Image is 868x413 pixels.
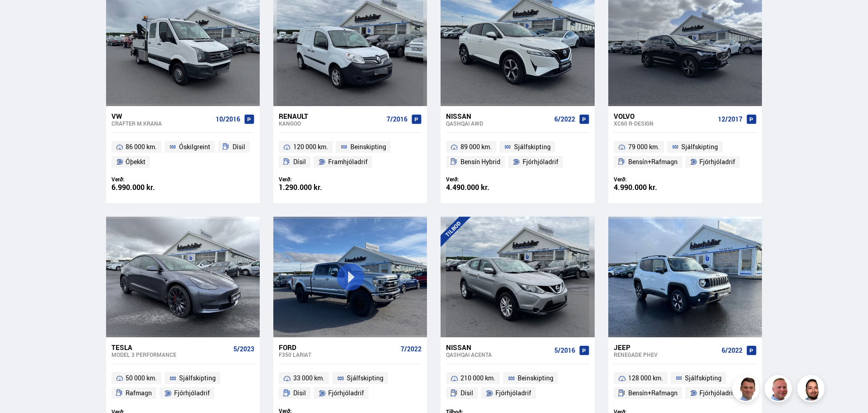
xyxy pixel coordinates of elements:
span: 120 000 km. [293,141,328,152]
span: Beinskipting [350,141,386,152]
span: 79 000 km. [628,141,659,152]
span: Sjálfskipting [681,141,718,152]
img: nhp88E3Fdnt1Opn2.png [799,376,826,403]
div: VW [112,112,212,120]
a: Renault Kangoo 7/2016 120 000 km. Beinskipting Dísil Framhjóladrif Verð: 1.290.000 kr. [273,106,427,203]
span: Fjórhjóladrif [495,388,531,398]
div: Volvo [614,112,714,120]
span: Fjórhjóladrif [699,156,735,167]
div: Verð: [446,176,518,183]
span: Fjórhjóladrif [328,388,364,398]
div: Renegade PHEV [614,351,718,358]
span: Óskilgreint [179,141,210,152]
span: Framhjóladrif [328,156,368,167]
div: Verð: [112,176,183,183]
span: 12/2017 [718,116,742,123]
span: Rafmagn [126,388,152,398]
img: FbJEzSuNWCJXmdc-.webp [733,376,761,403]
span: 6/2022 [554,116,575,123]
span: 33 000 km. [293,373,325,384]
div: Renault [279,112,383,120]
span: Sjálfskipting [347,373,383,384]
span: Dísil [293,388,306,398]
div: Nissan [446,343,550,351]
span: Óþekkt [126,156,145,167]
img: siFngHWaQ9KaOqBr.png [766,376,793,403]
span: 210 000 km. [461,373,495,384]
a: Nissan Qashqai AWD 6/2022 89 000 km. Sjálfskipting Bensín Hybrid Fjórhjóladrif Verð: 4.490.000 kr. [441,106,594,203]
span: 10/2016 [216,116,240,123]
span: 89 000 km. [461,141,492,152]
div: 1.290.000 kr. [279,184,350,191]
div: Jeep [614,343,718,351]
span: Bensín+Rafmagn [628,156,678,167]
span: Dísil [461,388,473,398]
div: Nissan [446,112,550,120]
div: F350 LARIAT [279,351,397,358]
div: 6.990.000 kr. [112,184,183,191]
div: XC60 R-DESIGN [614,120,714,126]
button: Open LiveChat chat widget [7,4,34,31]
a: Volvo XC60 R-DESIGN 12/2017 79 000 km. Sjálfskipting Bensín+Rafmagn Fjórhjóladrif Verð: 4.990.000... [608,106,762,203]
div: Tesla [112,343,230,351]
span: Fjórhjóladrif [523,156,558,167]
span: Dísil [293,156,306,167]
span: 50 000 km. [126,373,157,384]
span: 5/2016 [554,347,575,354]
span: 86 000 km. [126,141,157,152]
a: VW Crafter M.KRANA 10/2016 86 000 km. Óskilgreint Dísil Óþekkt Verð: 6.990.000 kr. [106,106,260,203]
div: 4.990.000 kr. [614,184,685,191]
div: Ford [279,343,397,351]
div: Model 3 PERFORMANCE [112,351,230,358]
span: Bensín+Rafmagn [628,388,678,398]
span: 7/2016 [387,116,407,123]
span: 5/2023 [233,345,254,353]
span: 6/2022 [722,347,742,354]
span: Sjálfskipting [685,373,722,384]
div: Qashqai AWD [446,120,550,126]
div: Verð: [614,176,685,183]
span: Sjálfskipting [179,373,216,384]
div: Kangoo [279,120,383,126]
span: Dísil [233,141,245,152]
div: Verð: [279,176,350,183]
div: Qashqai ACENTA [446,351,550,358]
span: 7/2022 [401,345,422,353]
span: Bensín Hybrid [461,156,500,167]
div: Crafter M.KRANA [112,120,212,126]
span: 128 000 km. [628,373,663,384]
span: Sjálfskipting [514,141,551,152]
span: Fjórhjóladrif [699,388,735,398]
div: 4.490.000 kr. [446,184,518,191]
span: Fjórhjóladrif [174,388,210,398]
span: Beinskipting [518,373,553,384]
